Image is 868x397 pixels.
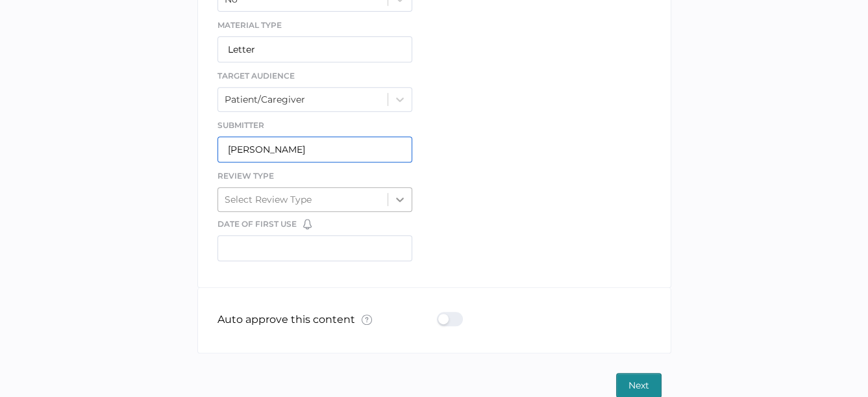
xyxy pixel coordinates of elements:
div: Select Review Type [225,194,312,205]
p: Auto approve this content [217,313,372,328]
img: bell-default.8986a8bf.svg [303,219,312,229]
span: Next [628,374,649,397]
div: Patient/Caregiver [225,94,305,105]
span: Target Audience [217,71,295,81]
span: Submitter [217,120,264,130]
img: tooltip-default.0a89c667.svg [362,314,372,325]
span: Material Type [217,20,282,30]
span: Review Type [217,171,274,181]
span: Date of First Use [217,218,297,230]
